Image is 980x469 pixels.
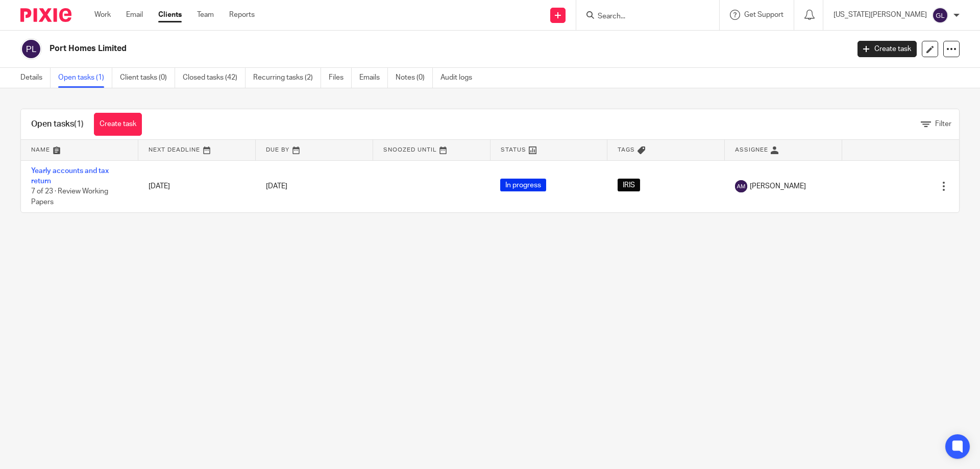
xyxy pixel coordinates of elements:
[932,7,948,23] img: svg%3E
[744,11,783,18] span: Get Support
[74,120,84,128] span: (1)
[31,188,108,206] span: 7 of 23 · Review Working Papers
[597,12,689,21] input: Search
[618,179,640,191] span: IRIS
[266,183,287,190] span: [DATE]
[126,10,143,20] a: Email
[229,10,255,20] a: Reports
[253,68,321,88] a: Recurring tasks (2)
[735,180,747,192] img: svg%3E
[383,147,437,153] span: Snoozed Until
[329,68,352,88] a: Files
[359,68,388,88] a: Emails
[618,147,635,153] span: Tags
[94,113,142,136] a: Create task
[20,38,42,60] img: svg%3E
[94,10,111,20] a: Work
[197,10,214,20] a: Team
[20,8,71,22] img: Pixie
[50,43,683,54] h2: Port Homes Limited
[935,120,951,128] span: Filter
[183,68,246,88] a: Closed tasks (42)
[501,147,526,153] span: Status
[500,179,546,191] span: In progress
[120,68,175,88] a: Client tasks (0)
[58,68,112,88] a: Open tasks (1)
[158,10,182,20] a: Clients
[31,119,84,130] h1: Open tasks
[440,68,480,88] a: Audit logs
[138,160,256,212] td: [DATE]
[396,68,433,88] a: Notes (0)
[31,167,109,185] a: Yearly accounts and tax return
[20,68,51,88] a: Details
[834,10,927,20] p: [US_STATE][PERSON_NAME]
[750,181,806,191] span: [PERSON_NAME]
[857,41,917,57] a: Create task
